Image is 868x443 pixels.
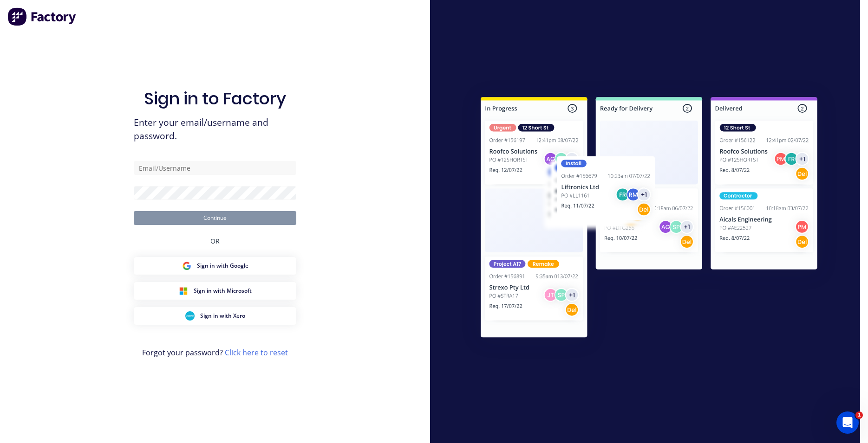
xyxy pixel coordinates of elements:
span: Forgot your password? [142,347,288,358]
button: Xero Sign inSign in with Xero [134,307,296,325]
h1: Sign in to Factory [144,89,286,109]
span: Sign in with Microsoft [194,287,252,295]
div: OR [210,225,220,257]
img: Microsoft Sign in [179,286,188,295]
img: Factory [7,7,77,26]
button: Google Sign inSign in with Google [134,257,296,275]
iframe: Intercom live chat [836,411,859,434]
span: 1 [855,411,863,419]
img: Google Sign in [182,261,191,270]
button: Continue [134,211,296,225]
span: Enter your email/username and password. [134,116,296,143]
a: Click here to reset [225,347,288,358]
button: Microsoft Sign inSign in with Microsoft [134,282,296,300]
span: Sign in with Google [197,262,248,270]
img: Sign in [460,78,838,360]
img: Xero Sign in [185,311,195,321]
input: Email/Username [134,161,296,175]
span: Sign in with Xero [200,312,245,320]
